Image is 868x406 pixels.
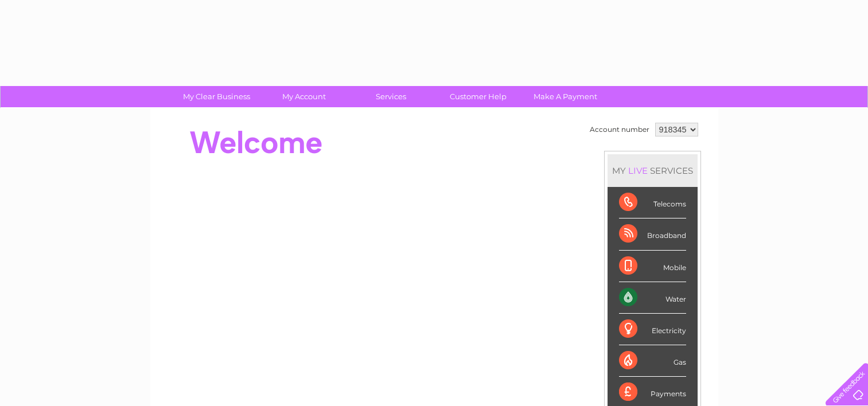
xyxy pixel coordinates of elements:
[587,120,652,139] td: Account number
[619,218,686,250] div: Broadband
[518,86,613,107] a: Make A Payment
[619,314,686,345] div: Electricity
[619,282,686,314] div: Water
[256,86,351,107] a: My Account
[344,86,438,107] a: Services
[619,251,686,282] div: Mobile
[619,345,686,377] div: Gas
[431,86,526,107] a: Customer Help
[169,86,264,107] a: My Clear Business
[619,187,686,218] div: Telecoms
[626,165,650,176] div: LIVE
[608,154,698,187] div: MY SERVICES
